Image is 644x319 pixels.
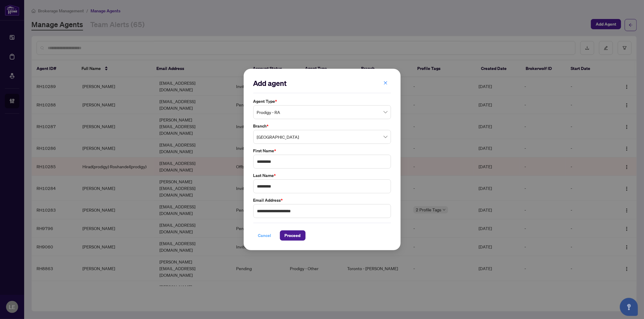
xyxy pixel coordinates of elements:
button: Cancel [253,230,276,241]
h2: Add agent [253,78,391,88]
label: Email Address [253,197,391,204]
span: Mississauga [257,131,387,143]
span: Cancel [258,231,271,240]
button: Open asap [620,298,638,316]
label: Branch [253,123,391,129]
label: First Name [253,147,391,154]
span: Proceed [285,231,301,240]
span: Prodigy - RA [257,106,387,118]
span: close [383,81,388,85]
label: Last Name [253,172,391,179]
button: Proceed [280,230,306,241]
label: Agent Type [253,98,391,105]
